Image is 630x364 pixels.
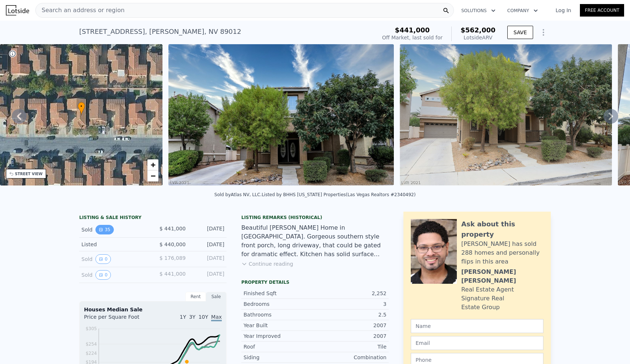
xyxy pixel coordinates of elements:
div: [PERSON_NAME] has sold 288 homes and personally flips in this area [461,240,543,266]
div: [DATE] [192,270,224,280]
button: View historical data [95,270,111,280]
div: Off Market, last sold for [382,34,442,41]
div: [PERSON_NAME] [PERSON_NAME] [461,268,543,285]
tspan: $305 [85,326,97,331]
span: 3Y [189,314,195,320]
div: Houses Median Sale [84,306,222,313]
button: Continue reading [241,260,293,268]
input: Name [411,319,543,333]
img: Sale: 139351397 Parcel: 59194880 [168,44,394,185]
div: 2007 [315,332,386,340]
div: 3 [315,300,386,308]
div: Sold [81,225,147,234]
div: [DATE] [192,254,224,264]
button: Company [501,4,544,17]
a: Log In [547,7,580,14]
div: Year Improved [244,332,315,340]
a: Zoom in [147,159,158,170]
button: View historical data [95,225,113,234]
img: Sale: 139351397 Parcel: 59194880 [400,44,612,185]
img: Lotside [6,5,29,15]
input: Email [411,336,543,350]
button: Show Options [536,25,551,40]
span: + [151,160,155,169]
span: 1Y [180,314,186,320]
div: Sold [81,254,147,264]
div: LISTING & SALE HISTORY [79,215,227,222]
button: Solutions [455,4,501,17]
tspan: $254 [85,342,97,347]
a: Free Account [580,4,624,17]
div: Year Built [244,322,315,329]
div: Signature Real Estate Group [461,294,543,312]
div: Rent [185,292,206,301]
span: − [151,171,155,180]
div: Bathrooms [244,311,315,318]
div: Tile [315,343,386,350]
div: Sold [81,270,147,280]
div: Ask about this property [461,219,543,240]
span: 10Y [199,314,208,320]
div: Listed [81,241,147,248]
span: $ 441,000 [160,271,186,277]
span: • [78,103,85,110]
div: STREET VIEW [15,171,43,177]
div: 2,252 [315,290,386,297]
div: Finished Sqft [244,290,315,297]
div: [DATE] [192,225,224,234]
div: Sold by Atlas NV, LLC . [214,192,262,197]
span: $ 441,000 [160,226,186,232]
div: Bedrooms [244,300,315,308]
span: $ 440,000 [160,241,186,247]
button: SAVE [507,26,533,39]
div: Price per Square Foot [84,313,153,325]
div: Listed by BHHS [US_STATE] Properties (Las Vegas Realtors #2340492) [262,192,416,197]
tspan: $224 [85,351,97,356]
div: • [78,102,85,115]
div: Beautiful [PERSON_NAME] Home in [GEOGRAPHIC_DATA]. Gorgeous southern style front porch, long driv... [241,223,389,259]
a: Zoom out [147,170,158,181]
span: $441,000 [395,26,430,34]
div: Siding [244,354,315,361]
div: Real Estate Agent [461,285,514,294]
div: Sale [206,292,227,301]
span: Max [211,314,222,321]
span: $ 176,089 [160,255,186,261]
span: Search an address or region [36,6,125,15]
div: Roof [244,343,315,350]
div: Property details [241,279,389,285]
div: Lotside ARV [461,34,496,41]
div: 2007 [315,322,386,329]
div: 2.5 [315,311,386,318]
span: $562,000 [461,26,496,34]
div: Listing Remarks (Historical) [241,215,389,220]
div: Combination [315,354,386,361]
button: View historical data [95,254,111,264]
div: [DATE] [192,241,224,248]
div: [STREET_ADDRESS] , [PERSON_NAME] , NV 89012 [79,26,241,37]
